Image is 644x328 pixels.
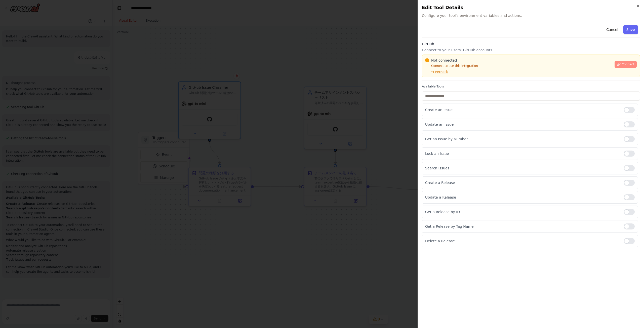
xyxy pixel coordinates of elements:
[603,25,621,34] button: Cancel
[425,209,620,214] p: Get a Release by ID
[615,61,637,68] button: Connect
[425,122,620,127] p: Update an Issue
[425,136,620,142] p: Get an Issue by Number
[425,239,620,244] p: Delete a Release
[422,13,640,18] span: Configure your tool's environment variables and actions.
[626,310,639,323] div: Click to switch your default search engine to ChatGPT
[422,4,640,11] h2: Edit Tool Details
[425,64,612,68] p: Connect to use this integration
[422,84,640,88] label: Available Tools
[425,224,620,229] p: Get a Release by Tag Name
[431,58,457,63] span: Not connected
[425,70,448,74] button: Recheck
[425,195,620,200] p: Update a Release
[425,180,620,185] p: Create a Release
[422,48,640,53] p: Connect to your users’ GitHub accounts
[623,25,638,34] button: Save
[425,151,620,156] p: Lock an Issue
[422,41,640,46] h3: GitHub
[425,166,620,171] p: Search Issues
[435,70,448,74] span: Recheck
[622,62,634,66] span: Connect
[425,107,620,112] p: Create an Issue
